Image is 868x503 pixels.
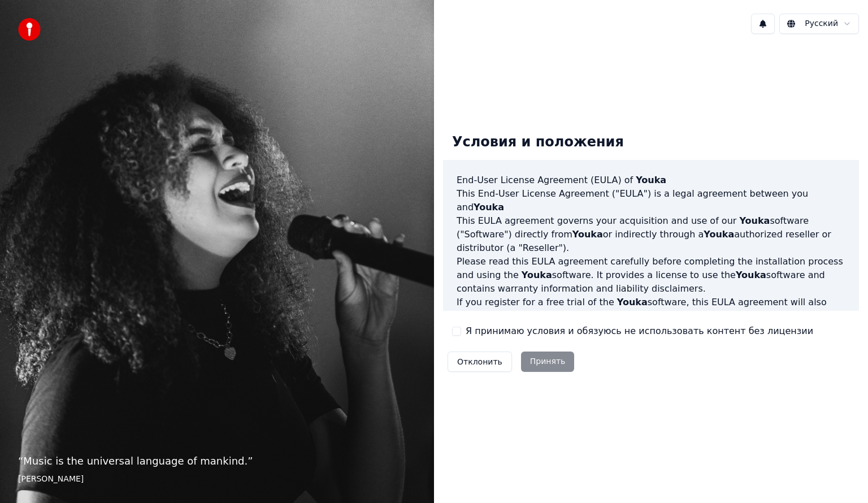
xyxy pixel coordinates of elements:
span: Youka [704,229,734,240]
span: Youka [572,229,603,240]
span: Youka [474,202,504,213]
span: Youka [617,297,648,307]
span: Youka [736,270,766,280]
h3: End-User License Agreement (EULA) of [457,174,845,187]
span: Youka [522,270,552,280]
footer: [PERSON_NAME] [18,474,416,485]
p: This EULA agreement governs your acquisition and use of our software ("Software") directly from o... [457,214,845,255]
span: Youka [739,215,770,226]
p: This End-User License Agreement ("EULA") is a legal agreement between you and [457,187,845,214]
button: Отклонить [448,352,512,372]
div: Условия и положения [443,124,633,161]
p: Please read this EULA agreement carefully before completing the installation process and using th... [457,255,845,296]
img: youka [18,18,41,41]
label: Я принимаю условия и обязуюсь не использовать контент без лицензии [466,324,813,338]
span: Youka [759,310,789,321]
p: “ Music is the universal language of mankind. ” [18,453,416,469]
p: If you register for a free trial of the software, this EULA agreement will also govern that trial... [457,296,845,350]
span: Youka [636,175,666,185]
